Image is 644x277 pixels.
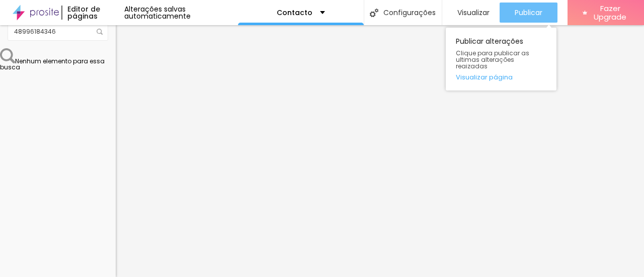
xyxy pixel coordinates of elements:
img: Icone [370,9,378,17]
span: Clique para publicar as ultimas alterações reaizadas [456,50,546,70]
div: Publicar alterações [446,28,556,90]
img: Icone [97,29,103,35]
div: Editor de páginas [61,6,124,20]
input: Buscar elemento [8,23,108,41]
p: Contacto [277,9,312,16]
a: Visualizar página [456,74,546,80]
div: Alterações salvas automaticamente [124,6,238,20]
span: Fazer Upgrade [591,4,629,22]
iframe: Editor [116,25,644,277]
span: Publicar [515,9,542,17]
button: Visualizar [442,3,500,23]
button: Publicar [500,3,557,23]
span: Visualizar [457,9,490,17]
